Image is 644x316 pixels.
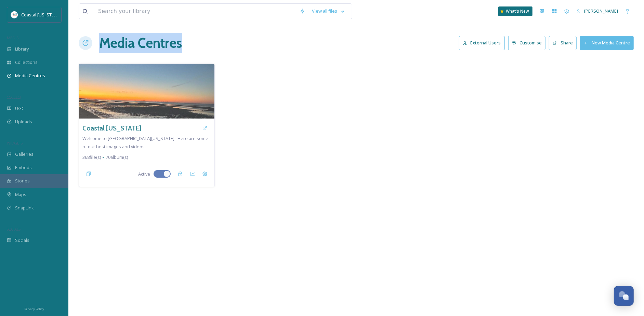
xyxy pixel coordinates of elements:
span: Privacy Policy [24,307,44,311]
span: Coastal [US_STATE] [21,11,61,18]
span: Uploads [15,119,32,125]
a: What's New [498,6,533,16]
span: Socials [15,237,29,244]
a: External Users [459,36,508,50]
a: Privacy Policy [24,304,44,313]
span: COLLECT [7,95,22,100]
img: ae940c3e-5acf-090d-bc21-8ba374a536ce.jpg [79,64,214,119]
a: Coastal [US_STATE] [82,123,142,133]
button: Customise [508,36,546,50]
button: External Users [459,36,505,50]
span: SOCIALS [7,226,21,232]
span: 70 album(s) [106,154,128,161]
span: WIDGETS [7,140,23,146]
button: Open Chat [614,286,634,306]
span: UGC [15,105,24,112]
span: MEDIA [7,35,19,40]
span: Active [138,171,150,177]
a: View all files [308,4,349,18]
button: New Media Centre [580,36,634,50]
span: Stories [15,178,30,184]
input: Search your library [95,4,296,19]
h1: Media Centres [99,33,182,53]
span: 368 file(s) [82,154,101,161]
span: Embeds [15,164,32,171]
span: Maps [15,191,26,198]
a: Customise [508,36,549,50]
span: SnapLink [15,205,34,211]
span: Library [15,46,29,52]
span: Welcome to [GEOGRAPHIC_DATA][US_STATE] . Here are some of our best images and videos. [82,135,208,150]
span: Collections [15,59,38,66]
span: Media Centres [15,72,45,79]
button: Share [549,36,577,50]
span: [PERSON_NAME] [584,8,618,14]
span: Galleries [15,151,34,157]
img: download%20%281%29.jpeg [11,11,18,18]
a: [PERSON_NAME] [573,4,621,18]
